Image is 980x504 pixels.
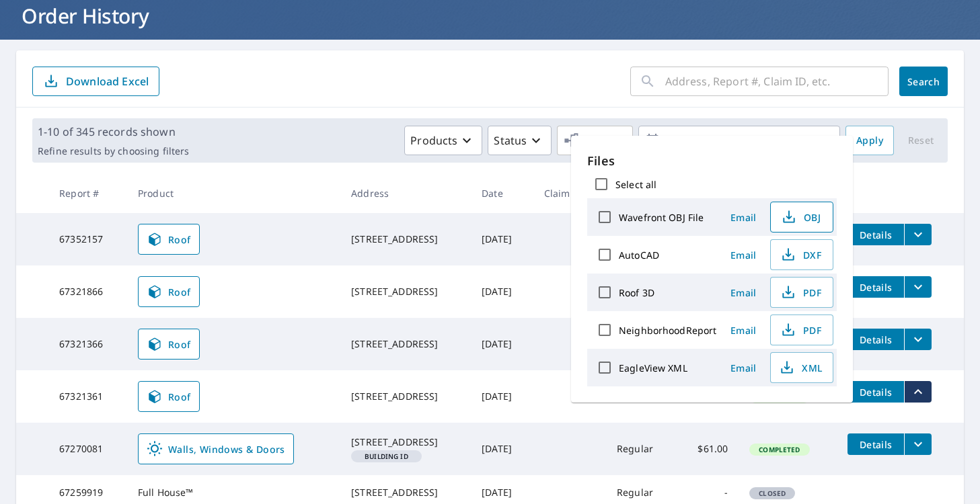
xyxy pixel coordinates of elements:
span: PDF [779,284,822,300]
p: 1-10 of 345 records shown [38,124,189,140]
a: Roof [138,224,200,255]
span: Details [856,333,896,346]
button: Apply [845,126,894,155]
p: Download Excel [66,74,149,89]
td: 67321361 [48,370,127,423]
span: Details [856,228,896,241]
div: [STREET_ADDRESS] [351,337,460,351]
button: Email [722,245,765,265]
label: Wavefront OBJ File [619,211,704,224]
th: Report # [48,173,127,213]
button: detailsBtn-67321366 [847,329,904,350]
span: DXF [779,247,822,263]
span: XML [779,360,822,376]
span: Walls, Windows & Doors [147,441,285,457]
td: 67270081 [48,423,127,475]
p: Last year [661,129,818,153]
th: Address [340,173,471,213]
button: Email [722,282,765,303]
input: Address, Report #, Claim ID, etc. [665,62,889,100]
label: Select all [615,178,656,191]
label: NeighborhoodReport [619,324,716,337]
span: Roof [147,388,191,405]
button: Last year [638,126,840,155]
span: Apply [856,132,883,149]
button: filesDropdownBtn-67270081 [904,433,932,455]
span: OBJ [779,209,822,225]
td: [DATE] [471,265,533,318]
button: filesDropdownBtn-67321866 [904,276,932,298]
button: detailsBtn-67321361 [847,381,904,403]
td: 67352157 [48,213,127,265]
td: $61.00 [677,423,739,475]
button: Email [722,207,765,228]
label: AutoCAD [619,249,659,261]
td: [DATE] [471,213,533,265]
button: filesDropdownBtn-67321361 [904,381,932,403]
span: PDF [779,322,822,338]
span: Details [856,281,896,294]
div: [STREET_ADDRESS] [351,486,460,499]
p: Status [494,132,527,149]
td: 67321866 [48,265,127,318]
span: Email [727,211,759,224]
a: Roof [138,276,200,307]
label: EagleView XML [619,362,687,374]
a: Walls, Windows & Doors [138,433,294,464]
div: [STREET_ADDRESS] [351,390,460,403]
button: Email [722,358,765,378]
button: PDF [770,277,833,308]
span: Search [910,75,937,88]
button: Email [722,320,765,341]
span: Roof [147,336,191,352]
button: Orgs [557,126,633,155]
button: OBJ [770,202,833,233]
span: Email [727,362,759,374]
button: XML [770,352,833,383]
button: detailsBtn-67321866 [847,276,904,298]
td: [DATE] [471,370,533,423]
span: Completed [751,445,808,454]
button: DXF [770,239,833,270]
span: Roof [147,284,191,300]
h1: Order History [16,2,964,30]
span: Email [727,249,759,261]
a: Roof [138,329,200,360]
th: Claim ID [533,173,606,213]
p: Files [587,152,837,170]
button: detailsBtn-67270081 [847,433,904,455]
div: [STREET_ADDRESS] [351,285,460,298]
span: Email [727,286,759,299]
span: Details [856,438,896,451]
button: filesDropdownBtn-67321366 [904,329,932,350]
button: detailsBtn-67352157 [847,224,904,245]
td: [DATE] [471,423,533,475]
span: Email [727,324,759,337]
label: Roof 3D [619,286,654,299]
button: Products [404,126,482,155]
td: 67321366 [48,318,127,370]
td: Regular [606,423,677,475]
th: Product [127,173,340,213]
button: Download Excel [32,67,159,96]
p: Products [410,132,457,149]
div: [STREET_ADDRESS] [351,233,460,246]
span: Details [856,386,896,398]
button: filesDropdownBtn-67352157 [904,224,932,245]
a: Roof [138,381,200,412]
button: Search [899,67,948,96]
p: Refine results by choosing filters [38,145,189,157]
em: Building ID [365,453,408,460]
button: Status [488,126,552,155]
td: [DATE] [471,318,533,370]
div: [STREET_ADDRESS] [351,435,460,449]
button: PDF [770,314,833,345]
span: Orgs [563,132,608,149]
span: Closed [751,489,794,498]
th: Date [471,173,533,213]
span: Roof [147,231,191,247]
